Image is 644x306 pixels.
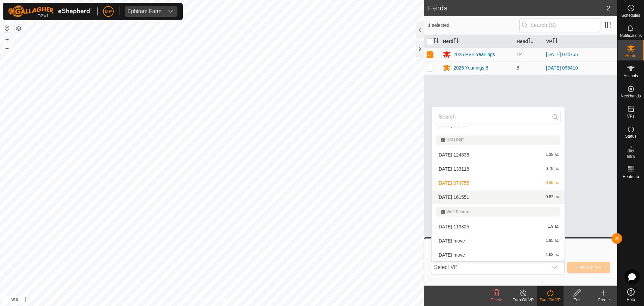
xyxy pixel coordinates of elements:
p-sorticon: Activate to sort [528,39,533,44]
button: + [3,35,11,43]
span: 0.79 ac [546,167,559,171]
span: 1.85 ac [546,238,559,243]
span: Delete [491,298,502,302]
span: Infra [627,155,635,159]
span: [DATE] move [437,238,465,243]
th: Head [514,35,543,48]
span: Notifications [620,34,642,38]
li: 2025-07-26 move [432,248,565,262]
div: 2025 Yearlings 8 [453,64,488,72]
input: Search [436,110,560,124]
div: Edit [563,297,590,303]
button: Turn On VP [567,262,610,273]
span: Heatmap [623,175,639,179]
div: Create [590,297,617,303]
th: Herd [440,35,514,48]
a: Privacy Policy [185,297,211,303]
span: [DATE] 074755 [437,181,469,185]
a: Help [618,286,644,304]
span: Schedules [621,13,640,17]
span: [DATE] 161551 [437,195,469,200]
div: Turn On VP [537,297,563,303]
span: 0.59 ac [546,181,559,185]
span: [DATE] 124838 [437,152,469,157]
div: 2025 PVB Yearlings [453,51,495,58]
a: [DATE] 074755 [546,52,578,57]
span: Status [625,134,636,138]
span: 12 [517,52,522,57]
a: Contact Us [219,297,238,303]
span: 1 selected [428,22,519,29]
span: 2 [607,3,610,13]
span: VPs [627,114,634,118]
div: dropdown trigger [164,6,177,17]
span: 1.63 ac [546,253,559,257]
h2: Herds [428,4,607,12]
span: [DATE] 133118 [437,167,469,171]
li: 2025-07-21 113825 [432,220,565,233]
li: 2025-08-12 161551 [432,190,565,204]
span: Herds [625,54,636,58]
li: 2025-08-08 124838 [432,148,565,162]
p-sorticon: Activate to sort [453,39,459,44]
input: Search (S) [519,18,600,32]
span: Turn On VP [576,265,602,270]
span: 1.9 ac [548,224,559,229]
button: Reset Map [3,24,11,32]
div: dropdown trigger [548,261,561,274]
li: 2025-08-08 133118 [432,162,565,176]
span: Help [627,298,635,302]
button: – [3,44,11,52]
span: MP [105,8,112,15]
p-sorticon: Activate to sort [433,39,439,44]
th: VP [543,35,617,48]
li: 2025-08-11 074755 [432,176,565,190]
p-sorticon: Activate to sort [552,39,558,44]
div: Turn Off VP [510,297,537,303]
span: Neckbands [621,94,641,98]
button: Map Layers [15,25,23,33]
span: 8 [517,65,519,71]
a: [DATE] 095410 [546,65,578,71]
li: 2025-07-23 move [432,234,565,248]
div: Ephiram Farm [127,9,161,14]
div: Well Pasture [441,210,555,214]
span: [DATE] move [437,253,465,257]
img: Gallagher Logo [8,5,92,17]
span: 1.38 ac [546,152,559,157]
div: USU.P6E [441,138,555,142]
span: Ephiram Farm [125,6,164,17]
span: Animals [624,74,638,78]
span: 0.82 ac [546,195,559,200]
span: [DATE] 113825 [437,224,469,229]
span: Select VP [431,261,548,274]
